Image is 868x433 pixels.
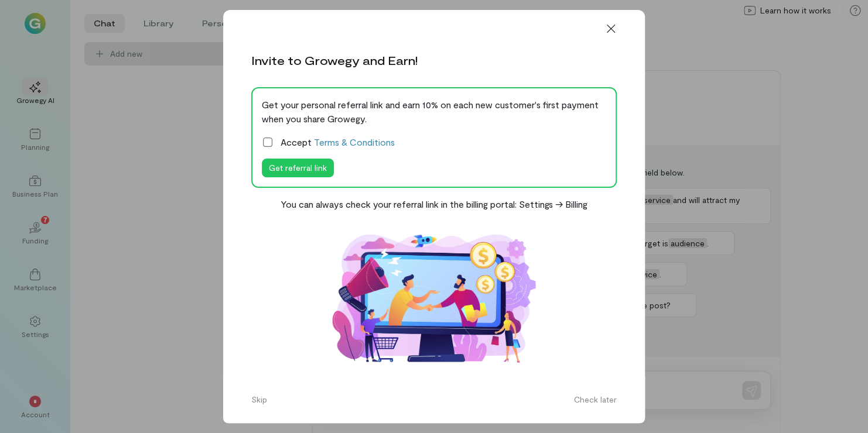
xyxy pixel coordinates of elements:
div: Get your personal referral link and earn 10% on each new customer's first payment when you share ... [262,98,606,126]
button: Skip [244,390,274,409]
div: Invite to Growegy and Earn! [251,52,418,68]
button: Get referral link [262,159,334,177]
img: Affiliate [317,221,551,377]
a: Terms & Conditions [314,136,395,147]
button: Check later [567,390,624,409]
div: You can always check your referral link in the billing portal: Settings -> Billing [281,197,587,211]
span: Accept [281,135,395,149]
